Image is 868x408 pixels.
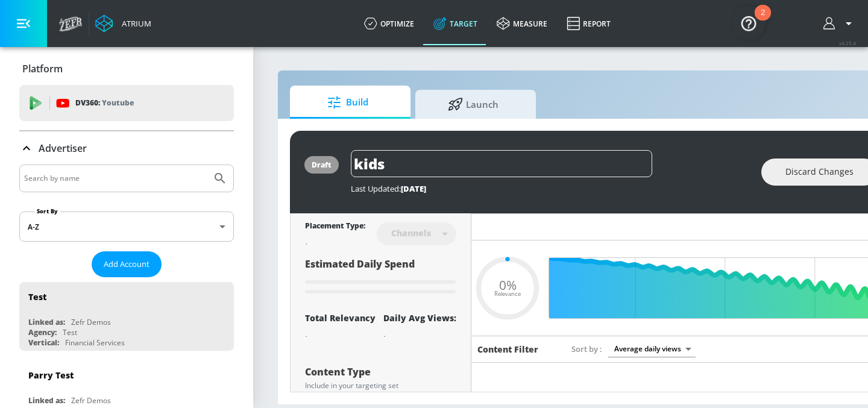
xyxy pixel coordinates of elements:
[75,96,134,110] p: DV360:
[427,90,519,119] span: Launch
[305,257,456,298] div: Estimated Daily Spend
[92,251,162,277] button: Add Account
[571,344,602,354] span: Sort by
[19,52,234,86] div: Platform
[401,183,426,194] span: [DATE]
[39,142,87,155] p: Advertiser
[117,18,151,29] div: Atrium
[312,160,332,170] div: draft
[19,212,234,242] div: A-Z
[305,367,456,377] div: Content Type
[28,395,65,406] div: Linked as:
[305,382,456,389] div: Include in your targeting set
[305,221,365,233] div: Placement Type:
[839,40,856,46] span: v 4.25.4
[305,312,376,324] div: Total Relevancy
[351,183,749,194] div: Last Updated:
[557,2,620,45] a: Report
[302,88,394,117] span: Build
[477,344,538,355] h6: Content Filter
[487,2,557,45] a: measure
[354,2,424,45] a: optimize
[22,62,63,75] p: Platform
[732,6,766,40] button: Open Resource Center, 2 new notifications
[34,207,60,215] label: Sort By
[104,257,149,271] span: Add Account
[494,291,521,297] span: Relevance
[383,312,456,324] div: Daily Avg Views:
[71,395,111,406] div: Zefr Demos
[28,337,59,348] div: Vertical:
[424,2,487,45] a: Target
[19,131,234,165] div: Advertiser
[608,341,696,357] div: Average daily views
[19,282,234,351] div: TestLinked as:Zefr DemosAgency:TestVertical:Financial Services
[28,327,57,337] div: Agency:
[499,278,517,291] span: 0%
[71,317,111,327] div: Zefr Demos
[24,171,207,186] input: Search by name
[102,96,134,109] p: Youtube
[19,85,234,121] div: DV360: Youtube
[28,317,65,327] div: Linked as:
[28,291,46,303] div: Test
[63,327,77,337] div: Test
[95,14,151,33] a: Atrium
[785,165,854,180] span: Discard Changes
[65,337,125,348] div: Financial Services
[305,257,415,271] span: Estimated Daily Spend
[385,228,437,238] div: Channels
[28,369,74,381] div: Parry Test
[761,13,765,28] div: 2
